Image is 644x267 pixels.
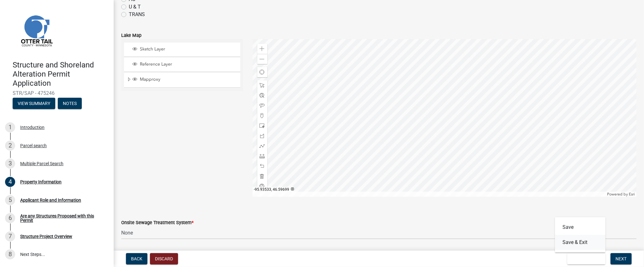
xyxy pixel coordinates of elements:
label: Lake Map [121,33,141,38]
button: Save [555,220,605,235]
label: TRANS [129,11,145,18]
label: Onsite Sewage Treatment System [121,221,194,225]
div: Property Information [20,180,62,184]
div: Introduction [20,125,45,130]
div: 6 [5,213,15,223]
span: Save & Exit [572,256,597,261]
div: Zoom in [257,44,267,54]
button: Notes [58,98,82,109]
button: Save & Exit [567,253,605,264]
li: Mapproxy [124,73,240,87]
ul: Layer List [123,41,241,89]
li: Sketch Layer [124,43,240,57]
button: Back [126,253,147,264]
div: Parcel search [20,143,47,148]
div: Multiple Parcel Search [20,161,63,166]
div: Powered by [605,192,636,197]
li: Reference Layer [124,58,240,72]
div: 2 [5,141,15,151]
div: Zoom out [257,54,267,64]
div: 5 [5,195,15,205]
span: Expand [127,77,131,83]
div: 8 [5,249,15,259]
div: Applicant Role and Information [20,198,81,202]
div: 3 [5,159,15,169]
div: Reference Layer [131,61,238,68]
div: Are any Structures Proposed with this Permit [20,214,104,223]
span: Reference Layer [138,61,238,67]
img: Otter Tail County, Minnesota [13,7,60,54]
span: Sketch Layer [138,46,238,52]
div: 1 [5,122,15,132]
h4: Structure and Shoreland Alteration Permit Application [13,61,109,88]
div: Mapproxy [131,77,238,83]
a: Esri [629,192,635,196]
button: Save & Exit [555,235,605,250]
button: Discard [150,253,178,264]
label: U & T [129,3,141,11]
div: 4 [5,177,15,187]
div: Find my location [257,67,267,77]
span: Next [616,256,627,261]
span: Back [131,256,142,261]
span: STR/SAP - 475246 [13,90,101,96]
button: Next [611,253,632,264]
div: 7 [5,231,15,241]
wm-modal-confirm: Summary [13,102,55,107]
div: Structure Project Overview [20,234,72,239]
span: Mapproxy [138,77,238,82]
div: Save & Exit [555,217,605,252]
wm-modal-confirm: Notes [58,102,82,107]
div: Sketch Layer [131,46,238,53]
button: View Summary [13,98,55,109]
